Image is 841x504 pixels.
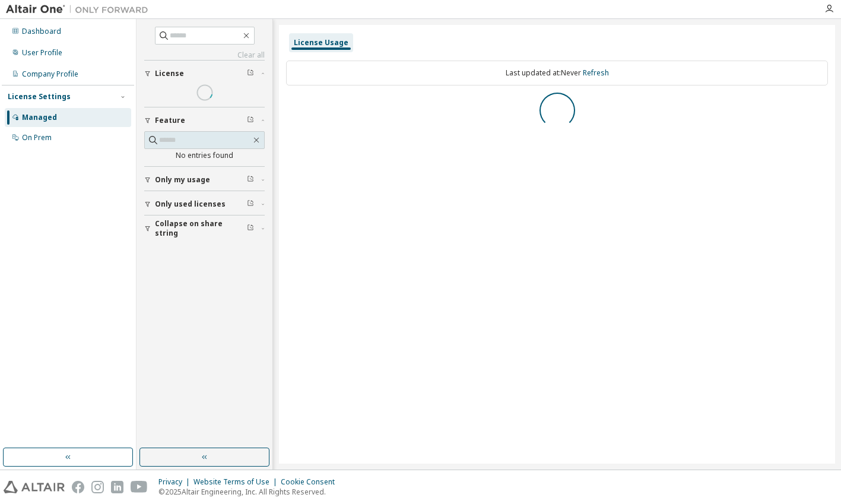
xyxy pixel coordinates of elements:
img: instagram.svg [91,481,104,493]
a: Clear all [144,50,265,60]
span: Only used licenses [155,199,226,209]
div: Dashboard [22,27,61,36]
p: © 2025 Altair Engineering, Inc. All Rights Reserved. [158,487,342,497]
span: Clear filter [247,69,254,78]
span: Clear filter [247,224,254,233]
span: Feature [155,116,185,125]
div: User Profile [22,48,62,58]
span: Only my usage [155,175,210,185]
div: Managed [22,113,57,122]
img: Altair One [6,4,154,15]
span: Clear filter [247,199,254,209]
button: Only my usage [144,167,265,193]
a: Refresh [583,68,609,78]
button: License [144,61,265,87]
div: License Settings [8,92,71,102]
img: facebook.svg [72,481,84,493]
span: Collapse on share string [155,219,247,238]
img: altair_logo.svg [4,481,65,493]
div: Privacy [158,477,193,487]
div: Cookie Consent [281,477,342,487]
div: Website Terms of Use [193,477,281,487]
div: Last updated at: Never [286,61,828,85]
div: License Usage [294,38,348,47]
button: Collapse on share string [144,215,265,242]
img: linkedin.svg [111,481,123,493]
span: Clear filter [247,175,254,185]
div: No entries found [144,151,265,160]
button: Feature [144,107,265,134]
div: Company Profile [22,69,78,79]
img: youtube.svg [131,481,148,493]
span: Clear filter [247,116,254,125]
div: On Prem [22,133,52,142]
span: License [155,69,184,78]
button: Only used licenses [144,191,265,217]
